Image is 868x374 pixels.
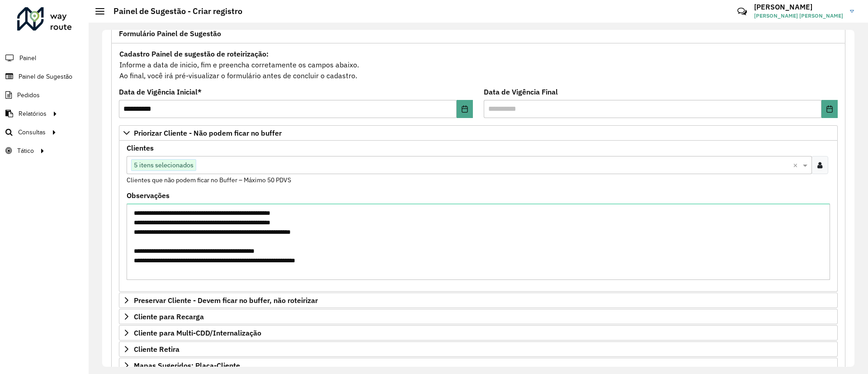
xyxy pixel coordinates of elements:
h3: [PERSON_NAME] [754,3,843,11]
span: Tático [17,146,34,156]
span: Priorizar Cliente - Não podem ficar no buffer [134,129,282,137]
div: Priorizar Cliente - Não podem ficar no buffer [119,141,838,292]
a: Preservar Cliente - Devem ficar no buffer, não roteirizar [119,293,838,308]
label: Clientes [127,142,154,153]
span: Painel de Sugestão [19,72,72,81]
span: Preservar Cliente - Devem ficar no buffer, não roteirizar [134,297,318,304]
button: Choose Date [457,100,473,118]
h2: Painel de Sugestão - Criar registro [104,6,242,16]
span: Pedidos [17,90,40,100]
span: 5 itens selecionados [132,160,196,170]
span: Clear all [793,160,801,170]
div: Informe a data de inicio, fim e preencha corretamente os campos abaixo. Ao final, você irá pré-vi... [119,48,838,81]
span: Cliente Retira [134,346,179,353]
span: Mapas Sugeridos: Placa-Cliente [134,362,240,369]
span: Consultas [18,128,46,137]
small: Clientes que não podem ficar no Buffer – Máximo 50 PDVS [127,176,291,184]
strong: Cadastro Painel de sugestão de roteirização: [119,49,269,58]
span: [PERSON_NAME] [PERSON_NAME] [754,12,843,20]
a: Priorizar Cliente - Não podem ficar no buffer [119,125,838,141]
span: Formulário Painel de Sugestão [119,30,221,37]
span: Painel [19,53,36,63]
span: Cliente para Recarga [134,313,204,320]
label: Data de Vigência Inicial [119,86,202,97]
a: Mapas Sugeridos: Placa-Cliente [119,358,838,373]
label: Observações [127,190,170,201]
a: Contato Rápido [732,2,752,21]
a: Cliente Retira [119,341,838,357]
a: Cliente para Recarga [119,309,838,324]
a: Cliente para Multi-CDD/Internalização [119,325,838,341]
span: Cliente para Multi-CDD/Internalização [134,329,261,336]
span: Relatórios [19,109,47,118]
label: Data de Vigência Final [484,86,558,97]
button: Choose Date [821,100,838,118]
